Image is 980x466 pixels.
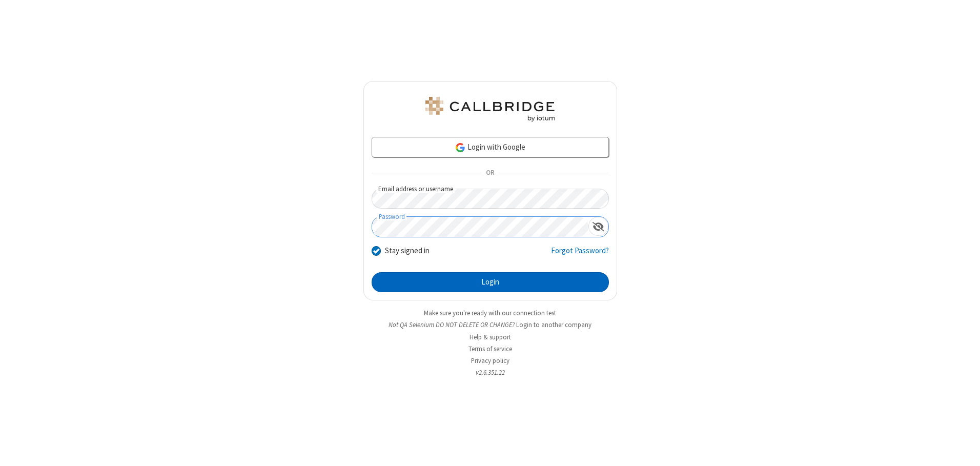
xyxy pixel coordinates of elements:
a: Terms of service [468,345,512,353]
div: Show password [588,217,608,236]
button: Login [372,272,609,293]
img: google-icon.png [455,142,466,153]
iframe: Chat [954,439,972,459]
label: Stay signed in [385,245,430,257]
a: Make sure you're ready with our connection test [424,309,556,317]
a: Forgot Password? [551,245,609,265]
a: Login with Google [372,137,609,157]
li: v2.6.351.22 [363,368,617,377]
a: Privacy policy [471,356,509,365]
span: OR [482,166,498,180]
input: Password [372,217,588,237]
input: Email address or username [372,189,609,209]
button: Login to another company [516,320,591,330]
a: Help & support [469,333,511,341]
img: QA Selenium DO NOT DELETE OR CHANGE [423,97,557,121]
li: Not QA Selenium DO NOT DELETE OR CHANGE? [363,320,617,330]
